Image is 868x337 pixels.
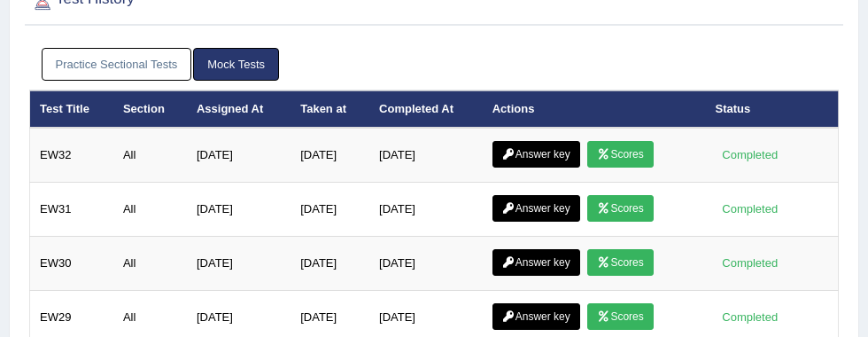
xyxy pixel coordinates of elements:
a: Answer key [492,195,580,222]
td: [DATE] [291,237,369,291]
th: Completed At [369,90,483,128]
td: [DATE] [369,237,483,291]
td: [DATE] [369,183,483,237]
a: Mock Tests [193,48,279,81]
td: [DATE] [291,183,369,237]
th: Section [113,90,187,128]
th: Test Title [30,90,113,128]
td: [DATE] [187,237,291,291]
th: Status [706,90,839,128]
a: Scores [587,195,653,222]
th: Actions [483,90,706,128]
div: Completed [716,308,785,326]
a: Answer key [492,303,580,330]
td: All [113,183,187,237]
div: Completed [716,200,785,218]
th: Taken at [291,90,369,128]
td: EW30 [30,237,113,291]
td: EW32 [30,128,113,183]
td: [DATE] [187,183,291,237]
td: EW31 [30,183,113,237]
a: Scores [587,249,653,276]
a: Scores [587,141,653,168]
td: All [113,128,187,183]
a: Answer key [492,249,580,276]
div: Completed [716,254,785,272]
td: [DATE] [369,128,483,183]
a: Scores [587,303,653,330]
th: Assigned At [187,90,291,128]
a: Answer key [492,141,580,168]
td: All [113,237,187,291]
td: [DATE] [187,128,291,183]
div: Completed [716,145,785,164]
a: Practice Sectional Tests [42,48,192,81]
td: [DATE] [291,128,369,183]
